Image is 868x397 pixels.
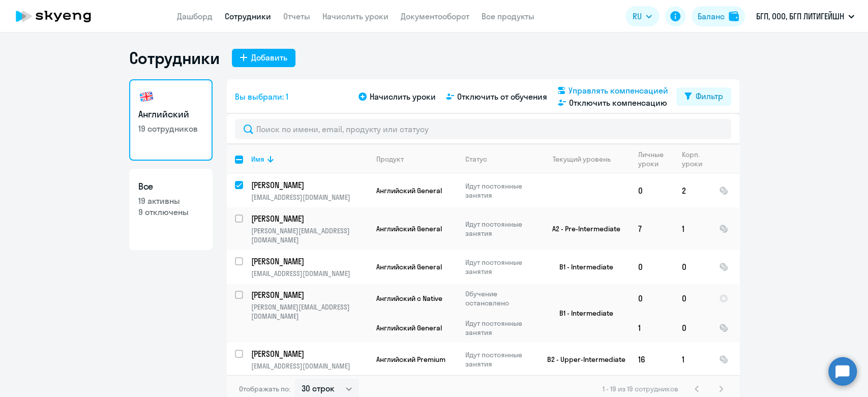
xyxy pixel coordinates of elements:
span: Отключить от обучения [457,90,547,103]
span: Вы выбрали: 1 [235,90,288,103]
p: Идут постоянные занятия [465,350,535,369]
div: Добавить [251,51,287,64]
td: 1 [674,343,711,376]
a: [PERSON_NAME] [251,348,368,359]
img: balance [729,11,739,21]
p: 19 активны [138,195,203,206]
td: 7 [630,207,674,250]
td: 0 [630,284,674,313]
td: 1 [674,207,711,250]
p: Идут постоянные занятия [465,319,535,337]
div: Личные уроки [638,150,673,168]
div: Имя [251,155,368,164]
a: Все продукты [482,11,534,21]
div: Текущий уровень [544,155,630,164]
button: RU [625,6,659,26]
a: Все19 активны9 отключены [129,169,213,250]
span: Английский General [376,186,442,195]
p: Идут постоянные занятия [465,181,535,200]
p: БГП, ООО, БГП ЛИТИГЕЙШН [756,10,844,22]
a: Отчеты [283,11,310,21]
td: 0 [674,313,711,343]
p: [PERSON_NAME] [251,179,366,191]
p: [PERSON_NAME] [251,348,366,359]
span: Английский General [376,262,442,271]
span: Отображать по: [239,384,290,393]
span: Начислить уроки [370,90,436,103]
span: 1 - 19 из 19 сотрудников [603,384,678,393]
button: Добавить [232,49,295,67]
p: [PERSON_NAME][EMAIL_ADDRESS][DOMAIN_NAME] [251,302,368,321]
p: Обучение остановлено [465,289,535,308]
div: Продукт [376,155,404,164]
div: Корп. уроки [682,150,710,168]
p: Идут постоянные занятия [465,220,535,238]
a: Документооборот [401,11,469,21]
a: Сотрудники [225,11,271,21]
p: [PERSON_NAME] [251,289,366,300]
td: A2 - Pre-Intermediate [535,207,630,250]
button: Фильтр [676,87,731,106]
h3: Английский [138,108,203,121]
a: [PERSON_NAME] [251,256,368,267]
span: Английский Premium [376,355,445,364]
td: 0 [630,174,674,207]
span: Управлять компенсацией [568,84,668,97]
span: Английский с Native [376,294,442,303]
p: [EMAIL_ADDRESS][DOMAIN_NAME] [251,361,368,371]
a: [PERSON_NAME] [251,213,368,224]
span: RU [633,10,642,22]
div: Текущий уровень [553,155,611,164]
div: Фильтр [696,90,723,102]
td: 0 [674,250,711,284]
p: Идут постоянные занятия [465,258,535,276]
td: 2 [674,174,711,207]
p: [PERSON_NAME] [251,213,366,224]
img: english [138,88,155,105]
p: 9 отключены [138,206,203,218]
div: Имя [251,155,264,164]
a: [PERSON_NAME] [251,179,368,191]
td: B1 - Intermediate [535,250,630,284]
p: [PERSON_NAME] [251,256,366,267]
a: Начислить уроки [322,11,388,21]
td: B2 - Upper-Intermediate [535,343,630,376]
td: 0 [674,284,711,313]
p: [EMAIL_ADDRESS][DOMAIN_NAME] [251,269,368,278]
td: B1 - Intermediate [535,284,630,343]
p: [PERSON_NAME][EMAIL_ADDRESS][DOMAIN_NAME] [251,226,368,245]
a: Дашборд [177,11,213,21]
p: 19 сотрудников [138,123,203,134]
td: 16 [630,343,674,376]
input: Поиск по имени, email, продукту или статусу [235,119,731,139]
h3: Все [138,180,203,193]
a: Английский19 сотрудников [129,79,213,161]
td: 1 [630,313,674,343]
button: БГП, ООО, БГП ЛИТИГЕЙШН [751,4,859,28]
h1: Сотрудники [129,48,220,68]
p: [EMAIL_ADDRESS][DOMAIN_NAME] [251,193,368,202]
button: Балансbalance [692,6,745,26]
div: Статус [465,155,487,164]
div: Баланс [698,10,725,22]
span: Английский General [376,323,442,332]
a: [PERSON_NAME] [251,289,368,300]
td: 0 [630,250,674,284]
span: Отключить компенсацию [569,97,667,109]
span: Английский General [376,224,442,233]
